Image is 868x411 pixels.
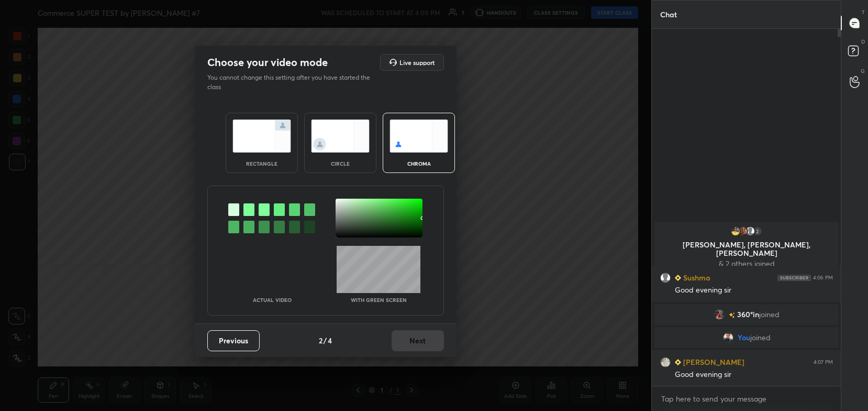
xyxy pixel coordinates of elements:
[814,359,833,365] div: 4:07 PM
[675,370,833,380] div: Good evening sir
[737,333,750,342] span: You
[398,161,440,166] div: chroma
[324,335,327,346] h4: /
[675,359,681,365] img: Learner_Badge_beginner_1_8b307cf2a0.svg
[752,226,763,236] div: 2
[722,332,733,343] img: 55473ce4c9694ef3bb855ddd9006c2b4.jpeg
[311,120,370,153] img: circleScreenIcon.acc0effb.svg
[390,120,448,153] img: chromaScreenIcon.c19ab0a0.svg
[660,273,671,283] img: default.png
[738,226,748,236] img: a6b0e3728dc34c4d8998493964c436da.jpg
[207,73,377,92] p: You cannot change this setting after you have started the class
[675,275,681,281] img: Learner_Badge_beginner_1_8b307cf2a0.svg
[730,226,741,236] img: 3
[232,120,291,153] img: normalScreenIcon.ae25ed63.svg
[207,330,260,351] button: Previous
[253,297,292,302] p: Actual Video
[750,333,770,342] span: joined
[737,310,759,319] span: 360°in
[681,356,744,367] h6: [PERSON_NAME]
[813,275,833,281] div: 4:06 PM
[319,161,361,166] div: circle
[745,226,755,236] img: default.png
[399,59,435,66] h5: Live support
[714,309,724,320] img: da8c171cf3954967b8257e7ce8ce0ea8.jpg
[661,241,832,257] p: [PERSON_NAME], [PERSON_NAME], [PERSON_NAME]
[777,275,811,281] img: 4P8fHbbgJtejmAAAAAElFTkSuQmCC
[652,220,841,386] div: grid
[728,312,735,318] img: no-rating-badge.077c3623.svg
[861,67,865,75] p: G
[351,297,407,302] p: With green screen
[861,38,865,46] p: D
[207,56,328,69] h2: Choose your video mode
[681,272,710,283] h6: Sushma
[319,335,322,346] h4: 2
[862,8,865,16] p: T
[241,161,283,166] div: rectangle
[759,310,779,319] span: joined
[652,1,685,28] p: Chat
[675,285,833,296] div: Good evening sir
[328,335,332,346] h4: 4
[661,259,832,268] p: & 2 others joined
[660,357,671,367] img: 57c01d9b170a44218c76a50839fbe52b.66004818_3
